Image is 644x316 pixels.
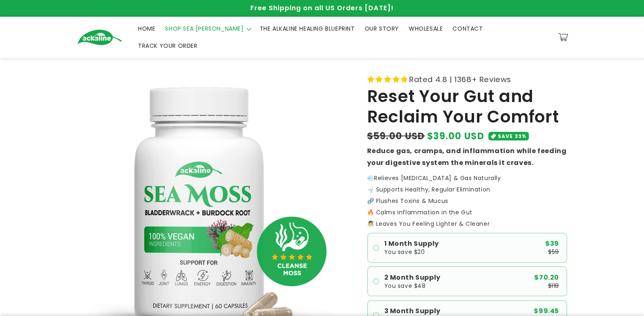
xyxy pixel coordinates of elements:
[367,86,567,127] h1: Reset Your Gut and Reclaim Your Comfort
[498,132,526,140] span: SAVE 33%
[384,249,425,255] span: You save $20
[138,42,198,49] span: TRACK YOUR ORDER
[77,29,122,45] img: Ackaline
[384,283,426,289] span: You save $48
[367,221,567,227] p: 🧖‍♀️ Leaves You Feeling Lighter & Cleaner
[260,25,355,32] span: THE ALKALINE HEALING BLUEPRINT
[367,175,567,215] p: Relieves [MEDICAL_DATA] & Gas Naturally 🚽 Supports Healthy, Regular Elimination 🧬 Flushes Toxins ...
[384,308,441,314] span: 3 Month Supply
[427,129,484,143] span: $39.00 USD
[367,146,567,167] strong: Reduce gas, cramps, and inflammation while feeding your digestive system the minerals it craves.
[448,20,488,37] a: CONTACT
[165,25,243,32] span: SHOP SEA [PERSON_NAME]
[250,3,394,13] span: Free Shipping on all US Orders [DATE]!
[133,37,203,54] a: TRACK YOUR ORDER
[384,274,441,281] span: 2 Month Supply
[367,129,425,143] s: $59.00 USD
[404,20,448,37] a: WHOLESALE
[367,174,374,182] strong: 💨
[133,20,160,37] a: HOME
[255,20,360,37] a: THE ALKALINE HEALING BLUEPRINT
[534,274,559,281] span: $70.20
[365,25,399,32] span: OUR STORY
[160,20,254,37] summary: SHOP SEA [PERSON_NAME]
[452,25,483,32] span: CONTACT
[545,240,559,247] span: $39
[409,73,511,86] span: Rated 4.8 | 1368+ Reviews
[138,25,155,32] span: HOME
[360,20,404,37] a: OUR STORY
[409,25,443,32] span: WHOLESALE
[548,283,559,289] span: $118
[548,249,559,255] span: $59
[534,308,559,314] span: $99.45
[384,240,439,247] span: 1 Month Supply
